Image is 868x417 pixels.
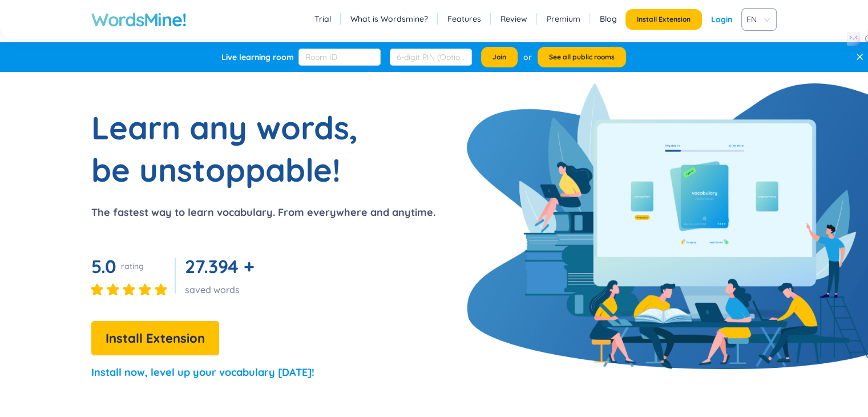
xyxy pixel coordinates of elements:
a: Review [500,13,527,25]
p: The fastest way to learn vocabulary. From everywhere and anytime. [91,205,435,220]
span: Install Extension [637,15,691,24]
span: 5.0 [91,255,116,278]
a: Premium [547,13,580,25]
a: Features [447,13,481,25]
input: 6-digit PIN (Optional) [390,49,472,66]
a: Trial [314,13,331,25]
a: What is Wordsmine? [350,13,428,25]
span: Install Extension [106,328,205,348]
p: Install now, level up your vocabulary [DATE]! [91,364,314,380]
button: Join [481,47,518,67]
span: See all public rooms [549,53,615,62]
a: WordsMine! [91,8,186,31]
a: Login [711,9,732,30]
div: Live learning room [221,51,294,63]
div: saved words [185,283,259,296]
div: rating [121,260,144,272]
input: Room ID [298,49,381,66]
span: EN [746,11,767,28]
span: Join [492,53,506,62]
button: Install Extension [625,9,702,30]
a: Blog [600,13,617,25]
span: 27.394 + [185,255,254,278]
h1: Learn any words, be unstoppable! [91,106,377,191]
button: Install Extension [91,321,219,355]
div: or [523,51,532,63]
button: See all public rooms [538,47,626,67]
a: Install Extension [91,334,219,345]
